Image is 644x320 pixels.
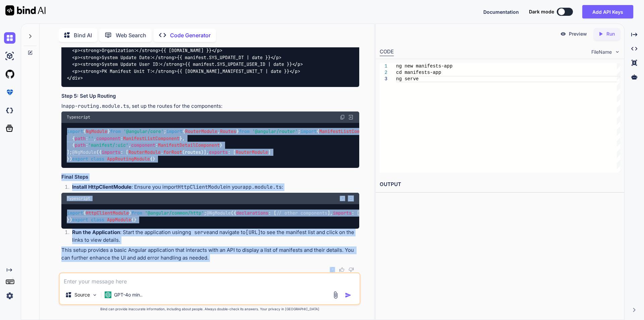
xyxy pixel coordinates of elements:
span: class [91,156,104,162]
span: path [75,142,86,148]
p: GPT-4o min.. [114,291,143,298]
img: Pick Models [92,292,98,298]
span: p [75,48,77,54]
span: < > [80,48,102,54]
img: chat [4,32,15,44]
span: </ > [292,61,303,67]
img: preview [560,31,566,37]
span: p [75,68,77,74]
span: p [75,54,77,60]
p: Code Generator [170,31,211,39]
img: copy [330,267,335,272]
div: CODE [380,48,394,56]
span: strong [158,54,174,60]
img: copy [340,115,345,120]
span: < > [72,61,80,67]
span: component [131,142,155,148]
span: strong [83,68,99,74]
code: [URL] [246,229,261,236]
span: ng new manifests-app [396,63,452,69]
span: div [72,75,80,81]
span: < > [72,54,80,60]
span: strong [83,48,99,54]
span: import [166,129,182,135]
span: '@angular/common/http' [145,210,204,216]
span: </ > [153,68,177,74]
img: dislike [348,267,354,272]
img: GPT-4o mini [105,291,111,298]
span: export [72,156,88,162]
img: Open in Browser [348,195,354,201]
span: p [298,61,300,67]
p: This setup provides a basic Angular application that interacts with an API to display a list of m... [61,246,359,262]
span: </ > [271,54,281,60]
span: strong [158,68,174,74]
p: Source [74,291,90,298]
span: ManifestDetailComponent [158,142,220,148]
p: Run [606,31,615,37]
span: from [110,129,121,135]
span: export [72,217,88,223]
img: Bind AI [5,5,46,15]
span: </ > [289,68,300,74]
span: </ > [161,61,185,67]
span: Routes [220,129,236,135]
span: AppModule [107,217,131,223]
img: darkCloudIdeIcon [4,105,15,116]
strong: Install HttpClientModule [72,184,131,190]
div: 2 [380,70,387,76]
span: p [75,61,77,67]
div: 3 [380,76,387,82]
li: : Start the application using and navigate to to see the manifest list and click on the links to ... [67,229,359,244]
span: declarations [236,210,268,216]
span: </ > [212,48,222,54]
span: import [67,210,83,216]
button: Add API Keys [582,5,633,18]
h2: OUTPUT [376,177,624,192]
span: NgModule [86,129,107,135]
span: // other components [276,210,327,216]
button: Documentation [483,8,519,15]
span: p [217,48,220,54]
span: Typescript [67,115,90,120]
span: path [75,135,86,141]
span: Dark mode [529,8,554,15]
img: settings [4,290,15,302]
code: app-routing.module.ts [66,103,129,109]
img: githubLight [4,68,15,80]
span: component [96,135,120,141]
code: HttpClientModule [178,184,226,190]
span: import [301,129,317,135]
img: attachment [332,291,339,299]
span: 'manifest/:uic' [88,142,128,148]
span: < > [72,68,80,74]
span: '@angular/router' [252,129,298,135]
p: Bind can provide inaccurate information, including about people. Always double-check its answers.... [59,307,361,312]
p: In , set up the routes for the components: [61,102,359,110]
p: Preview [569,31,587,37]
span: p [295,68,298,74]
span: import [67,129,83,135]
span: AppRoutingModule [107,156,150,162]
img: icon [345,292,352,299]
strong: Run the Application [72,229,120,235]
span: FileName [591,49,612,55]
span: strong [142,48,158,54]
span: Typescript [67,196,90,201]
span: < > [80,61,102,67]
li: : Ensure you import in your : [67,183,359,193]
span: < > [80,54,102,60]
span: '@angular/core' [123,129,164,135]
span: @NgModule [207,210,231,216]
span: ManifestListComponent [123,135,179,141]
img: ai-studio [4,50,15,62]
span: ng serve [396,76,419,82]
span: </ > [153,54,177,60]
div: 1 [380,63,387,70]
img: copy [340,196,345,201]
span: from [131,210,142,216]
span: imports [333,210,352,216]
span: from [239,129,250,135]
span: p [276,54,279,60]
p: Bind AI [74,31,92,39]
